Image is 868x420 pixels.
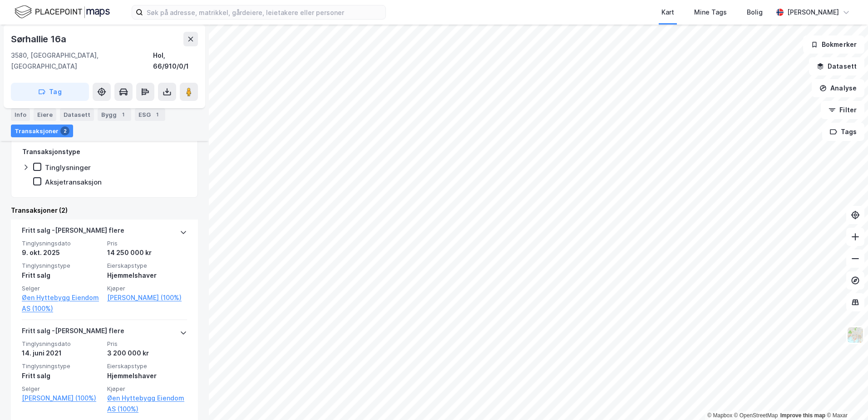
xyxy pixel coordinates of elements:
[822,123,864,141] button: Tags
[661,7,674,18] div: Kart
[22,292,102,314] a: Øen Hyttebygg Eiendom AS (100%)
[22,348,102,359] div: 14. juni 2021
[107,247,187,258] div: 14 250 000 kr
[153,50,198,72] div: Hol, 66/910/0/1
[22,247,102,258] div: 9. okt. 2025
[15,4,110,20] img: logo.f888ab2527a4732fd821a326f86c7f29.svg
[60,108,94,121] div: Datasett
[107,385,187,393] span: Kjøper
[107,270,187,281] div: Hjemmelshaver
[22,362,102,370] span: Tinglysningstype
[98,108,131,121] div: Bygg
[22,285,102,292] span: Selger
[22,225,124,240] div: Fritt salg - [PERSON_NAME] flere
[11,108,30,121] div: Info
[135,108,165,121] div: ESG
[823,376,868,420] iframe: Chat Widget
[780,412,825,419] a: Improve this map
[22,325,124,340] div: Fritt salg - [PERSON_NAME] flere
[734,412,778,419] a: OpenStreetMap
[22,340,102,348] span: Tinglysningsdato
[45,178,102,186] div: Aksjetransaksjon
[153,110,162,119] div: 1
[803,35,864,54] button: Bokmerker
[118,110,128,119] div: 1
[22,393,102,404] a: [PERSON_NAME] (100%)
[22,262,102,270] span: Tinglysningstype
[809,57,864,75] button: Datasett
[787,7,839,18] div: [PERSON_NAME]
[812,79,864,97] button: Analyse
[11,32,68,46] div: Sørhallie 16a
[107,370,187,381] div: Hjemmelshaver
[143,5,385,19] input: Søk på adresse, matrikkel, gårdeiere, leietakere eller personer
[11,125,73,137] div: Transaksjoner
[107,285,187,292] span: Kjøper
[747,7,763,18] div: Bolig
[823,376,868,420] div: Kontrollprogram for chat
[694,7,727,18] div: Mine Tags
[847,326,864,344] img: Z
[107,362,187,370] span: Eierskapstype
[107,393,187,415] a: Øen Hyttebygg Eiendom AS (100%)
[45,163,91,172] div: Tinglysninger
[11,83,89,101] button: Tag
[107,262,187,270] span: Eierskapstype
[34,108,56,121] div: Eiere
[107,292,187,303] a: [PERSON_NAME] (100%)
[22,146,80,157] div: Transaksjonstype
[22,385,102,393] span: Selger
[22,370,102,381] div: Fritt salg
[22,240,102,247] span: Tinglysningsdato
[107,348,187,359] div: 3 200 000 kr
[11,50,153,72] div: 3580, [GEOGRAPHIC_DATA], [GEOGRAPHIC_DATA]
[707,412,732,419] a: Mapbox
[11,205,198,216] div: Transaksjoner (2)
[60,126,69,135] div: 2
[22,270,102,281] div: Fritt salg
[107,340,187,348] span: Pris
[107,240,187,247] span: Pris
[821,101,864,119] button: Filter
